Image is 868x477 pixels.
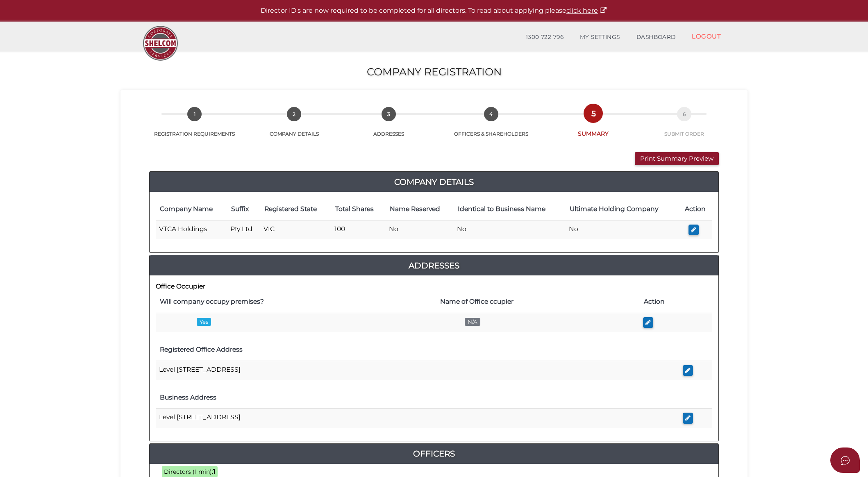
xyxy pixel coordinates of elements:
[436,291,640,313] th: Name of Office ccupier
[386,220,454,239] td: No
[566,220,678,239] td: No
[213,468,216,475] b: 1
[248,116,340,137] a: 2COMPANY DETAILS
[677,107,691,121] span: 6
[156,409,679,428] td: Level [STREET_ADDRESS]
[341,116,437,137] a: 3ADDRESSES
[331,220,386,239] td: 100
[386,198,454,220] th: Name Reserved
[628,29,684,45] a: DASHBOARD
[20,6,848,16] p: Director ID's are now required to be completed for all directors. To read about applying please
[566,7,607,14] a: click here
[465,318,480,326] span: N/A
[454,220,566,239] td: No
[635,152,719,166] button: Print Summary Preview
[164,468,213,475] span: Directors (1 min):
[640,291,712,313] th: Action
[141,116,248,137] a: 1REGISTRATION REQUIREMENTS
[156,282,205,290] b: Office Occupier
[830,447,860,473] button: Open asap
[260,220,331,239] td: VIC
[437,116,545,137] a: 4OFFICERS & SHAREHOLDERS
[684,28,729,45] a: LOGOUT
[227,220,261,239] td: Pty Ltd
[287,107,301,121] span: 2
[156,220,227,239] td: VTCA Holdings
[454,198,566,220] th: Identical to Business Name
[518,29,572,45] a: 1300 722 796
[139,22,182,65] img: Logo
[156,387,679,409] th: Business Address
[156,291,436,313] th: Will company occupy premises?
[156,361,679,380] td: Level [STREET_ADDRESS]
[484,107,498,121] span: 4
[227,198,261,220] th: Suffix
[150,447,718,460] a: Officers
[187,107,202,121] span: 1
[156,198,227,220] th: Company Name
[150,175,718,189] a: Company Details
[586,106,600,120] span: 5
[197,318,211,326] span: Yes
[150,259,718,272] a: Addresses
[545,115,641,138] a: 5SUMMARY
[260,198,331,220] th: Registered State
[566,198,678,220] th: Ultimate Holding Company
[678,198,712,220] th: Action
[331,198,386,220] th: Total Shares
[572,29,628,45] a: MY SETTINGS
[156,339,679,361] th: Registered Office Address
[642,116,727,137] a: 6SUBMIT ORDER
[382,107,396,121] span: 3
